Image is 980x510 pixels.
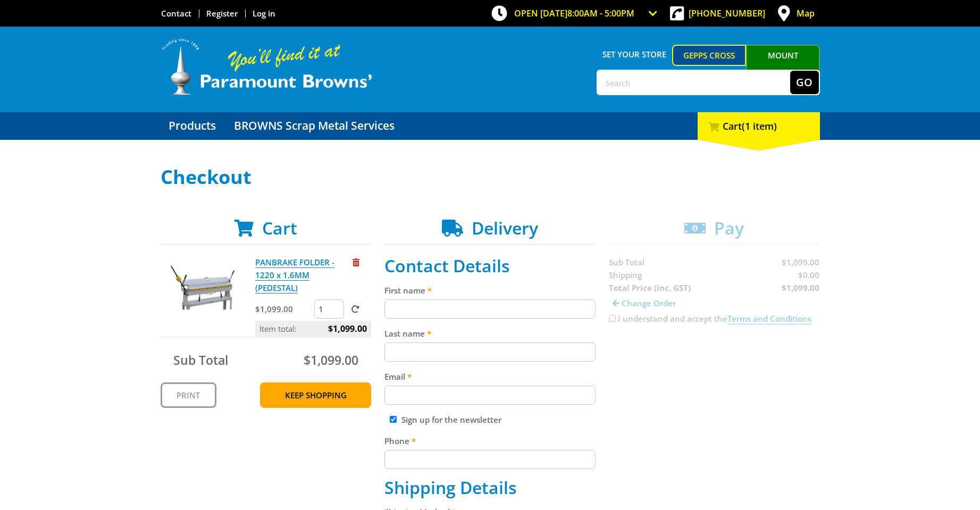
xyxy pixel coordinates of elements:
a: Print [161,382,216,408]
a: Gepps Cross [672,45,746,66]
div: Cart [698,112,820,140]
input: Please enter your first name. [384,299,596,319]
img: Paramount Browns' [161,37,373,96]
h2: Shipping Details [384,478,596,498]
p: Item total: [255,321,371,337]
button: Go [790,71,819,94]
input: Please enter your email address. [384,386,596,405]
a: Remove from cart [353,257,359,267]
a: PANBRAKE FOLDER - 1220 x 1.6MM (PEDESTAL) [255,257,334,294]
a: Go to the BROWNS Scrap Metal Services page [226,112,403,140]
span: 8:00am - 5:00pm [567,7,634,19]
a: Mount [PERSON_NAME] [746,45,820,85]
a: Log in [253,8,275,19]
span: Sub Total [173,352,228,369]
span: $1,099.00 [304,352,358,369]
input: Please enter your telephone number. [384,450,596,469]
label: Sign up for the newsletter [401,414,501,425]
span: Set your store [597,45,673,64]
a: Keep Shopping [260,382,371,408]
h2: Contact Details [384,256,596,276]
a: Go to the registration page [206,8,238,19]
img: PANBRAKE FOLDER - 1220 x 1.6MM (PEDESTAL) [171,256,234,320]
input: Please enter your last name. [384,342,596,362]
input: Search [598,71,790,94]
p: $1,099.00 [255,303,312,315]
span: Cart [262,216,297,239]
span: OPEN [DATE] [514,7,634,19]
span: (1 item) [742,120,777,132]
h1: Checkout [161,166,820,188]
a: Go to the Contact page [161,8,191,19]
label: Last name [384,327,596,340]
label: Email [384,370,596,383]
span: Delivery [472,216,538,239]
span: $1,099.00 [328,321,367,337]
label: Phone [384,434,596,447]
a: Go to the Products page [161,112,224,140]
label: First name [384,284,596,297]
